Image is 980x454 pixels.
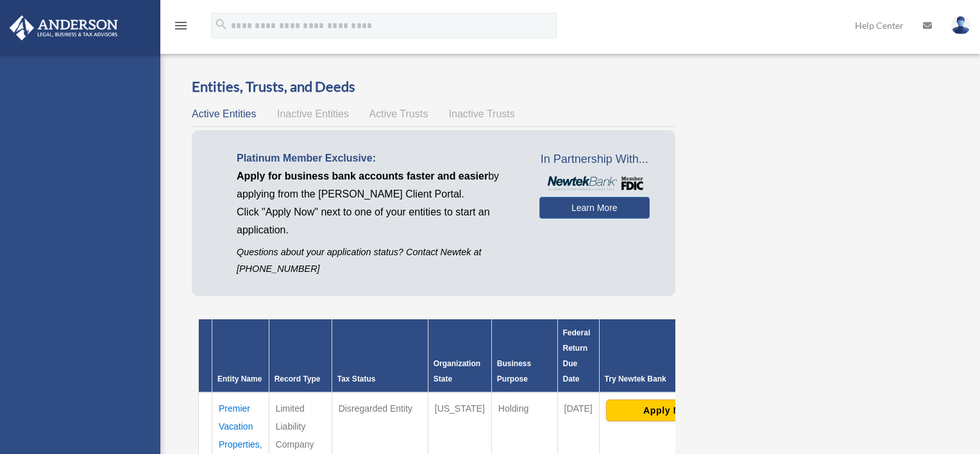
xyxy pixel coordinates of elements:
i: search [214,17,228,31]
th: Federal Return Due Date [557,319,599,392]
i: menu [173,18,189,33]
span: Active Trusts [369,108,428,119]
th: Tax Status [332,319,428,392]
span: Inactive Entities [277,108,349,119]
p: Platinum Member Exclusive: [237,149,520,167]
img: NewtekBankLogoSM.png [546,176,643,190]
p: Questions about your application status? Contact Newtek at [PHONE_NUMBER] [237,244,520,276]
img: User Pic [951,16,970,35]
span: Inactive Trusts [449,108,515,119]
span: Apply for business bank accounts faster and easier [237,171,488,181]
th: Record Type [269,319,332,392]
h3: Entities, Trusts, and Deeds [192,77,675,97]
img: Anderson Advisors Platinum Portal [6,15,122,40]
th: Business Purpose [491,319,557,392]
th: Entity Name [212,319,269,392]
button: Apply Now [606,399,731,421]
a: menu [173,22,189,33]
span: In Partnership With... [539,149,650,170]
p: by applying from the [PERSON_NAME] Client Portal. [237,167,520,203]
span: Active Entities [192,108,256,119]
a: Learn More [539,197,650,219]
div: Try Newtek Bank [605,371,732,387]
th: Organization State [428,319,491,392]
p: Click "Apply Now" next to one of your entities to start an application. [237,203,520,239]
